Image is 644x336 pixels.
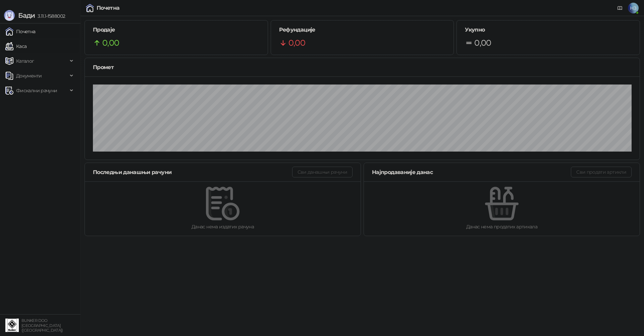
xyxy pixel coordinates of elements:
[93,26,260,34] h5: Продаје
[571,167,632,177] button: Сви продати артикли
[96,223,350,230] div: Данас нема издатих рачуна
[102,37,119,49] span: 0,00
[5,319,19,332] img: 64x64-companyLogo-d200c298-da26-4023-afd4-f376f589afb5.jpeg
[375,223,629,230] div: Данас нема продатих артикала
[21,318,63,333] small: BUNKER DOO [GEOGRAPHIC_DATA] ([GEOGRAPHIC_DATA])
[474,37,491,49] span: 0,00
[4,10,15,21] img: Logo
[16,54,34,68] span: Каталог
[16,84,57,97] span: Фискални рачуни
[292,167,353,177] button: Сви данашњи рачуни
[5,25,36,38] a: Почетна
[93,63,632,71] div: Промет
[614,3,625,13] a: Документација
[16,69,42,82] span: Документи
[97,5,120,11] div: Почетна
[465,26,632,34] h5: Укупно
[35,13,65,19] span: 3.11.1-f588002
[372,168,571,176] div: Најпродаваније данас
[279,26,446,34] h5: Рефундације
[18,11,35,19] span: Бади
[5,40,26,53] a: Каса
[628,3,639,13] span: НЗ
[288,37,305,49] span: 0,00
[93,168,292,176] div: Последњи данашњи рачуни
